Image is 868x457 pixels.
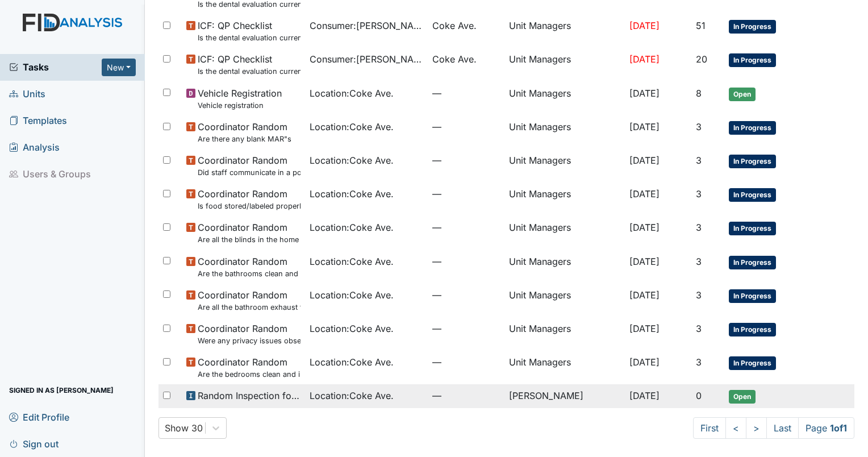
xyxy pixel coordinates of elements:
span: — [432,153,500,167]
span: Templates [9,112,67,130]
span: Location : Coke Ave. [310,355,394,369]
span: In Progress [729,155,776,168]
span: Coordinator Random Are all the blinds in the home operational and clean? [198,221,300,245]
strong: 1 of 1 [830,422,847,434]
span: In Progress [729,121,776,135]
span: Location : Coke Ave. [310,322,394,335]
span: — [432,355,500,369]
span: Location : Coke Ave. [310,288,394,302]
small: Are all the bathroom exhaust fan covers clean and dust free? [198,302,300,313]
span: 3 [696,256,702,267]
span: Signed in as [PERSON_NAME] [9,381,114,399]
span: Location : Coke Ave. [310,389,394,402]
span: Coordinator Random Did staff communicate in a positive demeanor with consumers? [198,153,300,178]
a: Last [766,417,799,439]
small: Were any privacy issues observed? [198,335,300,346]
span: — [432,86,500,100]
small: Is food stored/labeled properly? [198,201,300,211]
a: > [746,417,767,439]
small: Is the dental evaluation current? (document the date, oral rating, and goal # if needed in the co... [198,66,300,77]
span: Location : Coke Ave. [310,153,394,167]
span: 3 [696,222,702,233]
small: Vehicle registration [198,100,282,111]
span: [DATE] [629,289,660,301]
span: — [432,120,500,134]
span: Coordinator Random Are there any blank MAR"s [198,120,291,144]
small: Are there any blank MAR"s [198,134,291,144]
span: [DATE] [629,356,660,368]
span: 3 [696,356,702,368]
td: Unit Managers [504,82,625,115]
span: Location : Coke Ave. [310,221,394,234]
span: Coordinator Random Are the bedrooms clean and in good repair? [198,355,300,380]
td: Unit Managers [504,182,625,216]
span: 0 [696,390,702,401]
span: — [432,187,500,201]
span: [DATE] [629,390,660,401]
span: 3 [696,121,702,132]
button: New [102,59,136,76]
nav: task-pagination [693,417,854,439]
small: Did staff communicate in a positive demeanor with consumers? [198,167,300,178]
span: Coordinator Random Are the bathrooms clean and in good repair? [198,255,300,279]
span: Edit Profile [9,408,69,426]
td: Unit Managers [504,149,625,182]
small: Are the bathrooms clean and in good repair? [198,268,300,279]
span: 3 [696,155,702,166]
td: [PERSON_NAME] [504,384,625,408]
td: Unit Managers [504,250,625,284]
span: 8 [696,88,702,99]
small: Is the dental evaluation current? (document the date, oral rating, and goal # if needed in the co... [198,32,300,43]
span: 51 [696,20,706,31]
span: — [432,221,500,234]
span: Analysis [9,139,60,156]
small: Are all the blinds in the home operational and clean? [198,234,300,245]
span: ICF: QP Checklist Is the dental evaluation current? (document the date, oral rating, and goal # i... [198,19,300,43]
span: Consumer : [PERSON_NAME] [310,19,423,32]
span: In Progress [729,20,776,34]
span: [DATE] [629,53,660,65]
td: Unit Managers [504,115,625,149]
span: — [432,389,500,402]
span: 3 [696,289,702,301]
td: Unit Managers [504,14,625,48]
span: — [432,322,500,335]
td: Unit Managers [504,317,625,351]
span: Open [729,390,756,404]
span: Location : Coke Ave. [310,187,394,201]
span: [DATE] [629,155,660,166]
span: Open [729,88,756,101]
small: Are the bedrooms clean and in good repair? [198,369,300,380]
span: 3 [696,188,702,200]
span: In Progress [729,222,776,235]
span: — [432,255,500,268]
td: Unit Managers [504,48,625,81]
span: [DATE] [629,20,660,31]
span: ICF: QP Checklist Is the dental evaluation current? (document the date, oral rating, and goal # i... [198,52,300,77]
a: Tasks [9,60,102,74]
span: In Progress [729,323,776,336]
td: Unit Managers [504,216,625,250]
span: Page [798,417,854,439]
span: 3 [696,323,702,334]
div: Show 30 [165,421,203,435]
span: Coke Ave. [432,52,477,66]
span: In Progress [729,289,776,303]
span: In Progress [729,188,776,202]
span: Location : Coke Ave. [310,86,394,100]
span: Location : Coke Ave. [310,255,394,268]
span: Vehicle Registration Vehicle registration [198,86,282,111]
span: [DATE] [629,88,660,99]
span: [DATE] [629,222,660,233]
td: Unit Managers [504,351,625,384]
span: In Progress [729,256,776,269]
span: [DATE] [629,323,660,334]
a: < [725,417,746,439]
a: First [693,417,726,439]
span: In Progress [729,53,776,67]
span: Sign out [9,435,59,452]
td: Unit Managers [504,284,625,317]
span: Coordinator Random Is food stored/labeled properly? [198,187,300,211]
span: 20 [696,53,707,65]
